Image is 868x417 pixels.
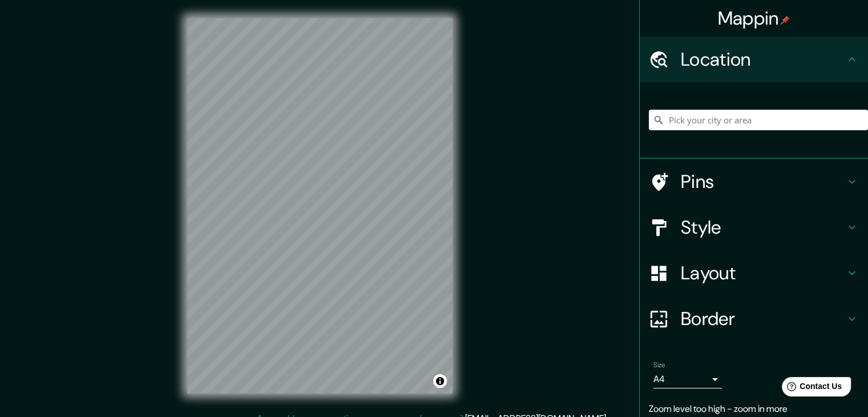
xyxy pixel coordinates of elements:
input: Pick your city or area [649,110,868,130]
div: Location [640,37,868,82]
p: Zoom level too high - zoom in more [649,402,859,416]
h4: Border [681,307,845,330]
h4: Layout [681,262,845,284]
canvas: Map [187,18,453,394]
div: Style [640,205,868,250]
iframe: Help widget launcher [766,372,855,404]
h4: Location [681,48,845,71]
button: Toggle attribution [433,374,447,388]
label: Size [653,360,665,370]
h4: Style [681,216,845,239]
div: Pins [640,159,868,205]
h4: Pins [681,170,845,193]
div: Layout [640,250,868,296]
div: Border [640,296,868,342]
h4: Mappin [718,7,790,30]
img: pin-icon.png [781,15,790,25]
div: A4 [653,370,722,388]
